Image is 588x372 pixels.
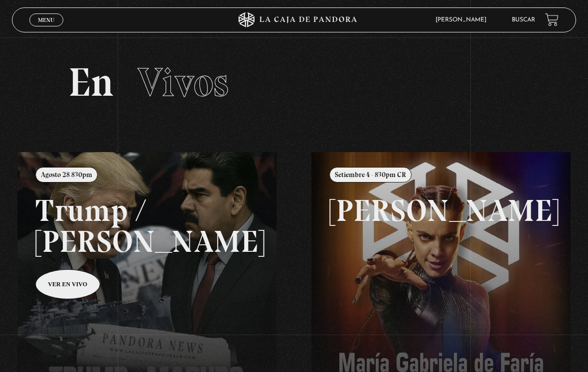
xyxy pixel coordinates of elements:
[35,25,58,32] span: Cerrar
[68,62,520,102] h2: En
[138,58,229,106] span: Vivos
[431,17,496,23] span: [PERSON_NAME]
[512,17,535,23] a: Buscar
[38,17,54,23] span: Menu
[545,13,559,26] a: View your shopping cart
